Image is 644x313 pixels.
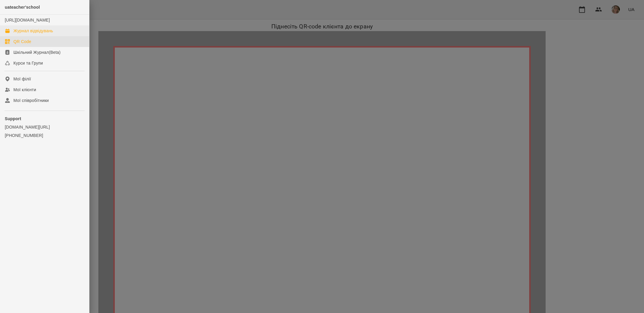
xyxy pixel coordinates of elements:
[13,87,36,93] div: Мої клієнти
[13,28,53,34] div: Журнал відвідувань
[5,116,84,122] p: Support
[5,5,40,10] span: uateacher'school
[5,18,50,22] a: [URL][DOMAIN_NAME]
[13,76,31,82] div: Мої філії
[13,97,49,103] div: Мої співробітники
[13,39,31,45] div: QR Code
[5,124,84,130] a: [DOMAIN_NAME][URL]
[13,49,61,55] div: Шкільний Журнал(Beta)
[13,60,43,66] div: Курси та Групи
[5,132,84,138] a: [PHONE_NUMBER]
